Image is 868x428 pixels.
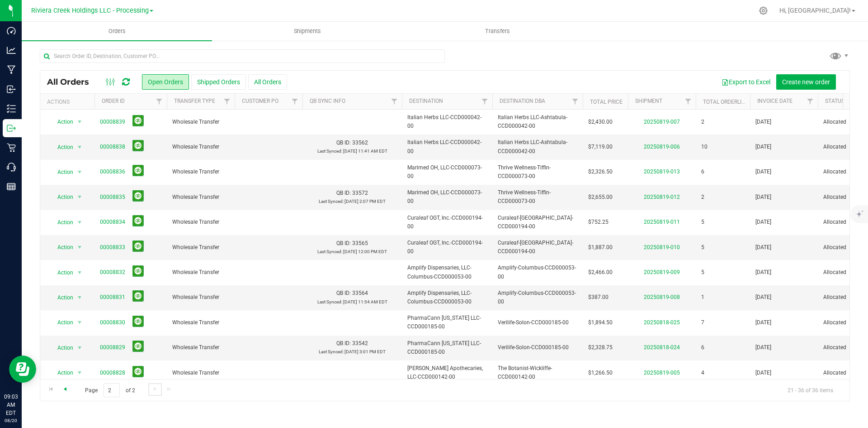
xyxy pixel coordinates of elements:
[588,369,613,377] span: $1,266.50
[212,22,402,41] a: Shipments
[344,349,386,354] span: [DATE] 3:01 PM EDT
[644,119,680,125] a: 20250819-007
[49,141,74,154] span: Action
[407,339,487,356] span: PharmaCann [US_STATE] LLC-CCD000185-00
[803,94,818,109] a: Filter
[49,291,74,304] span: Action
[336,190,351,196] span: QB ID:
[7,182,16,191] inline-svg: Reports
[7,104,16,113] inline-svg: Inventory
[407,214,487,231] span: Curaleaf OGT, Inc.-CCD000194-00
[701,369,704,377] span: 4
[74,266,85,279] span: select
[7,85,16,94] inline-svg: Inbound
[755,218,771,226] span: [DATE]
[343,249,387,254] span: [DATE] 12:00 PM EDT
[588,168,613,176] span: $2,326.50
[755,318,771,327] span: [DATE]
[755,343,771,352] span: [DATE]
[498,289,577,306] span: Amplify-Columbus-CCD000053-00
[310,98,345,104] a: QB Sync Info
[779,7,851,14] span: Hi, [GEOGRAPHIC_DATA]!
[825,98,844,104] a: Status
[755,143,771,151] span: [DATE]
[755,193,771,202] span: [DATE]
[644,344,680,351] a: 20250818-024
[49,366,74,379] span: Action
[74,241,85,254] span: select
[96,27,138,35] span: Orders
[409,98,443,104] a: Destination
[352,240,368,246] span: 33565
[100,193,125,202] a: 00008835
[681,94,696,109] a: Filter
[4,393,18,417] p: 09:03 AM EDT
[644,194,680,200] a: 20250819-012
[590,99,623,105] a: Total Price
[701,318,704,327] span: 7
[7,124,16,133] inline-svg: Outbound
[49,266,74,279] span: Action
[7,26,16,35] inline-svg: Dashboard
[407,314,487,331] span: PharmaCann [US_STATE] LLC-CCD000185-00
[100,143,125,151] a: 00008838
[588,118,613,126] span: $2,430.00
[644,244,680,250] a: 20250819-010
[47,77,98,87] span: All Orders
[74,141,85,154] span: select
[242,98,278,104] a: Customer PO
[387,94,402,109] a: Filter
[407,138,487,155] span: Italian Herbs LLC-CCD000042-00
[172,268,229,277] span: Wholesale Transfer
[74,291,85,304] span: select
[644,370,680,376] a: 20250819-005
[7,163,16,172] inline-svg: Call Center
[40,49,445,63] input: Search Order ID, Destination, Customer PO...
[588,293,609,302] span: $387.00
[336,340,351,346] span: QB ID:
[172,168,229,176] span: Wholesale Transfer
[477,94,492,109] a: Filter
[498,318,577,327] span: Verilife-Solon-CCD000185-00
[644,219,680,225] a: 20250819-011
[317,299,342,304] span: Last Synced:
[644,319,680,326] a: 20250818-025
[407,289,487,306] span: Amplify Dispensaries, LLC-Columbus-CCD000053-00
[755,168,771,176] span: [DATE]
[407,188,487,206] span: Marimed OH, LLC-CCD000073-00
[588,193,613,202] span: $2,655.00
[701,343,704,352] span: 6
[174,98,215,104] a: Transfer Type
[100,118,125,126] a: 00008839
[701,268,704,277] span: 5
[473,27,522,35] span: Transfers
[758,6,769,15] div: Manage settings
[498,164,577,181] span: Thrive Wellness-Tiffin-CCD000073-00
[100,268,125,277] a: 00008832
[716,74,776,90] button: Export to Excel
[344,199,386,204] span: [DATE] 2:07 PM EDT
[755,118,771,126] span: [DATE]
[755,243,771,252] span: [DATE]
[9,356,36,383] iframe: Resource center
[172,118,229,126] span: Wholesale Transfer
[100,293,125,302] a: 00008831
[220,94,235,109] a: Filter
[701,243,704,252] span: 5
[172,193,229,202] span: Wholesale Transfer
[352,190,368,196] span: 33572
[703,99,752,105] a: Total Orderlines
[644,294,680,300] a: 20250819-008
[172,143,229,151] span: Wholesale Transfer
[701,118,704,126] span: 2
[498,239,577,256] span: Curaleaf-[GEOGRAPHIC_DATA]-CCD000194-00
[780,383,840,397] span: 21 - 36 of 36 items
[352,290,368,296] span: 33564
[74,216,85,229] span: select
[49,216,74,229] span: Action
[44,383,57,395] a: Go to the first page
[498,188,577,206] span: Thrive Wellness-Tiffin-CCD000073-00
[352,340,368,346] span: 33542
[776,74,836,90] button: Create new order
[74,341,85,354] span: select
